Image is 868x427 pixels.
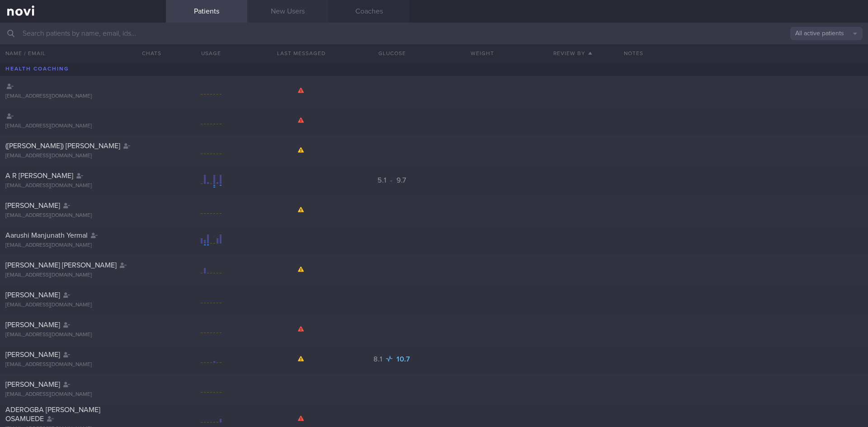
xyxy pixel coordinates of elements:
div: Usage [166,44,256,62]
span: A R [PERSON_NAME] [5,172,73,179]
div: [EMAIL_ADDRESS][DOMAIN_NAME] [5,123,160,130]
span: [PERSON_NAME] [5,351,60,358]
span: 8.1 [373,356,384,363]
button: All active patients [790,27,863,40]
button: Chats [130,44,166,62]
div: [EMAIL_ADDRESS][DOMAIN_NAME] [5,272,160,279]
div: [EMAIL_ADDRESS][DOMAIN_NAME] [5,183,160,189]
div: [EMAIL_ADDRESS][DOMAIN_NAME] [5,93,160,100]
span: ([PERSON_NAME]) [PERSON_NAME] [5,142,120,150]
span: - [390,177,393,184]
span: 10.7 [396,356,410,363]
span: [PERSON_NAME] [5,202,60,209]
span: [PERSON_NAME] [PERSON_NAME] [5,262,117,269]
div: [EMAIL_ADDRESS][DOMAIN_NAME] [5,391,160,398]
button: Glucose [347,44,437,62]
button: Review By [528,44,618,62]
span: [PERSON_NAME] [5,291,60,299]
span: 5.1 [377,177,388,184]
span: [PERSON_NAME] [5,321,60,328]
div: [EMAIL_ADDRESS][DOMAIN_NAME] [5,153,160,160]
span: [PERSON_NAME] [5,381,60,388]
div: [EMAIL_ADDRESS][DOMAIN_NAME] [5,361,160,368]
div: [EMAIL_ADDRESS][DOMAIN_NAME] [5,302,160,309]
span: Aarushi Manjunath Yermal [5,232,88,239]
div: Notes [618,44,868,62]
button: Weight [437,44,528,62]
button: Last Messaged [256,44,347,62]
span: 9.7 [396,177,406,184]
div: [EMAIL_ADDRESS][DOMAIN_NAME] [5,242,160,249]
div: [EMAIL_ADDRESS][DOMAIN_NAME] [5,332,160,338]
div: [EMAIL_ADDRESS][DOMAIN_NAME] [5,212,160,219]
span: ADEROGBA [PERSON_NAME] OSAMUEDE [5,406,100,422]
